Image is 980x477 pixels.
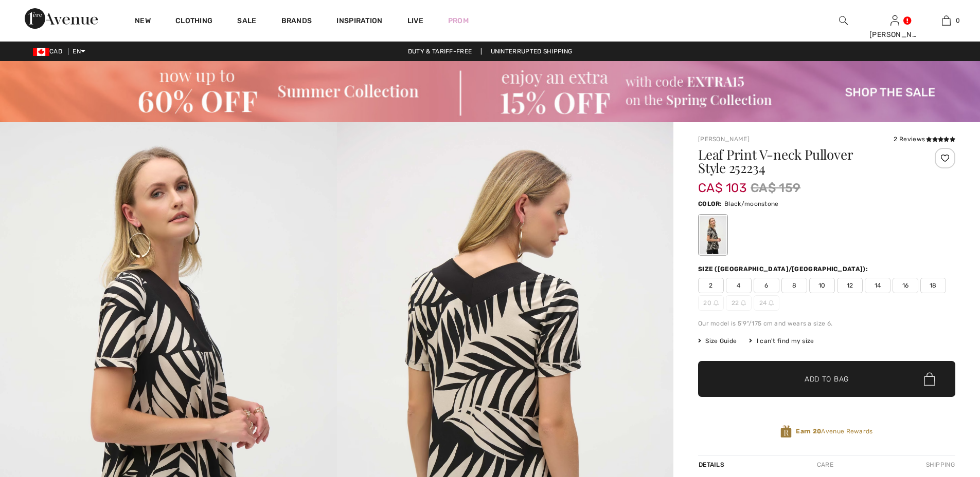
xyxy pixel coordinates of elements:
img: Avenue Rewards [780,425,792,438]
div: Details [698,455,727,474]
span: Black/moonstone [724,200,779,207]
a: [PERSON_NAME] [698,136,750,143]
span: 20 [698,295,724,311]
a: Prom [448,15,469,26]
img: My Info [890,14,899,27]
span: 4 [726,278,752,293]
div: Shipping [923,455,955,474]
img: ring-m.svg [769,300,774,306]
strong: Earn 20 [796,428,821,435]
a: Brands [281,16,312,27]
span: 14 [865,278,890,293]
span: 12 [837,278,863,293]
span: 0 [956,16,960,25]
div: Black/moonstone [700,216,726,254]
div: Care [808,455,842,474]
h1: Leaf Print V-neck Pullover Style 252234 [698,148,913,175]
span: Add to Bag [805,374,849,385]
a: 0 [921,14,971,27]
a: Live [407,15,423,26]
button: Add to Bag [698,361,955,397]
span: 22 [726,295,752,311]
img: 1ère Avenue [25,8,98,29]
img: search the website [839,14,848,27]
span: CA$ 103 [698,170,746,195]
span: Color: [698,200,722,207]
div: 2 Reviews [894,135,955,144]
img: Canadian Dollar [33,48,49,56]
iframe: Opens a widget where you can chat to one of our agents [915,400,970,426]
span: CAD [33,48,66,55]
img: My Bag [942,14,951,27]
span: CA$ 159 [751,179,800,197]
img: ring-m.svg [714,300,719,306]
span: 6 [754,278,779,293]
span: 2 [698,278,724,293]
span: EN [73,48,85,55]
a: New [135,16,151,27]
span: Size Guide [698,336,737,346]
img: ring-m.svg [741,300,746,306]
span: 10 [809,278,835,293]
img: Bag.svg [924,372,935,386]
span: Avenue Rewards [796,427,872,436]
span: 24 [754,295,779,311]
a: Sale [237,16,256,27]
div: Our model is 5'9"/175 cm and wears a size 6. [698,319,955,328]
div: Size ([GEOGRAPHIC_DATA]/[GEOGRAPHIC_DATA]): [698,264,870,274]
span: 18 [920,278,946,293]
span: 16 [893,278,918,293]
a: Sign In [890,15,899,25]
span: 8 [781,278,807,293]
a: Clothing [175,16,212,27]
div: [PERSON_NAME] [869,29,920,40]
span: Inspiration [336,16,382,27]
div: I can't find my size [749,336,814,346]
